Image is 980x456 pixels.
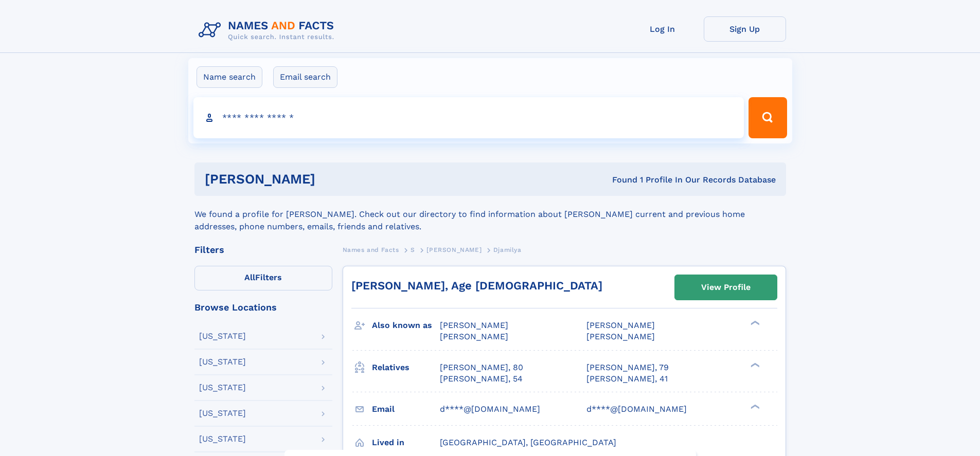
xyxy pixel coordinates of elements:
[372,400,440,418] h3: Email
[440,320,508,330] span: [PERSON_NAME]
[199,358,246,366] div: [US_STATE]
[440,332,508,341] span: [PERSON_NAME]
[440,437,616,447] span: [GEOGRAPHIC_DATA], [GEOGRAPHIC_DATA]
[372,434,440,451] h3: Lived in
[343,243,399,256] a: Names and Facts
[440,373,523,385] a: [PERSON_NAME], 54
[411,243,415,256] a: S
[704,16,786,42] a: Sign Up
[493,246,522,253] span: Djamilya
[426,246,482,253] span: [PERSON_NAME]
[194,266,332,290] label: Filters
[586,362,669,373] a: [PERSON_NAME], 79
[199,332,246,340] div: [US_STATE]
[372,359,440,376] h3: Relatives
[426,243,482,256] a: [PERSON_NAME]
[701,276,751,299] div: View Profile
[464,174,776,186] div: Found 1 Profile In Our Records Database
[372,317,440,334] h3: Also known as
[194,303,332,312] div: Browse Locations
[675,275,777,300] a: View Profile
[748,403,760,410] div: ❯
[273,66,337,88] label: Email search
[748,361,760,368] div: ❯
[199,384,246,392] div: [US_STATE]
[411,246,415,253] span: S
[621,16,704,42] a: Log In
[586,320,655,330] span: [PERSON_NAME]
[194,245,332,254] div: Filters
[440,362,523,373] a: [PERSON_NAME], 80
[194,196,786,233] div: We found a profile for [PERSON_NAME]. Check out our directory to find information about [PERSON_N...
[199,409,246,417] div: [US_STATE]
[749,97,787,138] button: Search Button
[586,332,655,341] span: [PERSON_NAME]
[244,272,255,282] span: All
[205,173,464,186] h1: [PERSON_NAME]
[586,373,668,385] a: [PERSON_NAME], 41
[193,97,744,138] input: search input
[199,435,246,443] div: [US_STATE]
[194,16,343,44] img: Logo Names and Facts
[351,279,602,292] a: [PERSON_NAME], Age [DEMOGRAPHIC_DATA]
[748,320,760,326] div: ❯
[197,66,262,88] label: Name search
